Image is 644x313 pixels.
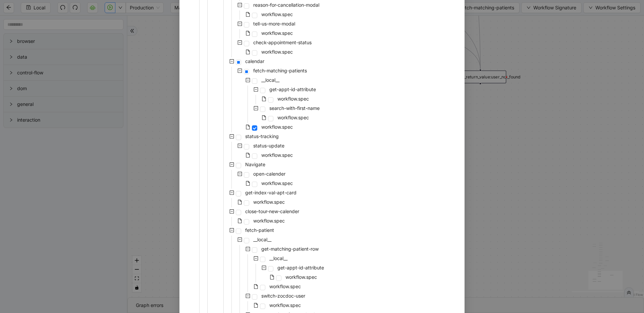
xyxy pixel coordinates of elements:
span: minus-square [246,294,250,298]
span: minus-square [229,162,234,167]
span: workflow.spec [284,273,318,281]
span: workflow.spec [260,10,294,18]
span: file [254,303,258,308]
span: file [270,275,274,279]
span: minus-square [237,68,242,73]
span: minus-square [229,134,234,139]
span: minus-square [237,40,242,45]
span: minus-square [229,228,234,233]
span: status-tracking [245,133,279,139]
span: __local__ [252,236,273,244]
span: workflow.spec [269,302,301,308]
span: minus-square [262,265,266,270]
span: file [254,284,258,289]
span: calendar [245,58,264,64]
span: file [262,115,266,120]
span: workflow.spec [261,124,293,130]
span: workflow.spec [261,11,293,17]
span: minus-square [237,3,242,7]
span: fetch-patient [245,227,274,233]
span: file [246,50,250,54]
span: get-appt-id-attribute [268,85,317,93]
span: file [246,181,250,186]
span: check-appointment-status [253,40,312,45]
span: __local__ [269,255,287,261]
span: __local__ [260,76,281,84]
span: workflow.spec [260,151,294,159]
span: workflow.spec [253,218,285,224]
span: workflow.spec [261,180,293,186]
span: minus-square [229,209,234,214]
span: minus-square [229,190,234,195]
span: workflow.spec [276,95,310,103]
span: minus-square [229,59,234,64]
span: calendar [244,57,266,65]
span: reason-for-cancellation-modal [252,1,321,9]
span: file [246,153,250,158]
span: minus-square [237,21,242,26]
span: workflow.spec [260,123,294,131]
span: workflow.spec [253,199,285,205]
span: workflow.spec [285,274,317,280]
span: workflow.spec [261,152,293,158]
span: fetch-matching-patients [253,68,307,73]
span: close-tour-new-calender [244,207,301,215]
span: minus-square [246,247,250,251]
span: minus-square [254,106,258,111]
span: file [246,125,250,129]
span: switch-zocdoc-user [261,293,305,299]
span: workflow.spec [261,30,293,36]
span: Navigate [244,161,267,169]
span: workflow.spec [277,96,309,102]
span: workflow.spec [260,48,294,56]
span: open-calender [252,170,287,178]
span: workflow.spec [268,301,302,309]
span: workflow.spec [276,114,310,122]
span: minus-square [237,172,242,176]
span: tell-us-more-modal [253,21,295,26]
span: status-tracking [244,132,280,140]
span: file [237,200,242,204]
span: check-appointment-status [252,39,313,47]
span: switch-zocdoc-user [260,292,307,300]
span: get-matching-patient-row [260,245,320,253]
span: workflow.spec [269,284,301,289]
span: file [246,31,250,36]
span: get-appt-id-attribute [269,86,316,92]
span: close-tour-new-calender [245,208,299,214]
span: workflow.spec [252,217,286,225]
span: file [246,12,250,17]
span: fetch-matching-patients [252,67,308,75]
span: minus-square [237,237,242,242]
span: search-with-first-name [268,104,321,112]
span: file [262,97,266,101]
span: __local__ [268,254,289,262]
span: workflow.spec [268,283,302,291]
span: workflow.spec [260,179,294,187]
span: workflow.spec [261,49,293,55]
span: reason-for-cancellation-modal [253,2,319,8]
span: status-update [253,143,284,148]
span: get-appt-id-attribute [276,264,325,272]
span: file [237,218,242,223]
span: __local__ [261,77,279,83]
span: search-with-first-name [269,105,320,111]
span: tell-us-more-modal [252,20,297,28]
span: get-matching-patient-row [261,246,319,252]
span: fetch-patient [244,226,275,234]
span: Navigate [245,162,265,167]
span: workflow.spec [252,198,286,206]
span: get-appt-id-attribute [277,265,324,270]
span: get-index-val-apt-card [245,190,297,195]
span: open-calender [253,171,285,177]
span: __local__ [253,237,271,242]
span: workflow.spec [260,29,294,37]
span: minus-square [237,143,242,148]
span: minus-square [246,78,250,82]
span: get-index-val-apt-card [244,189,298,197]
span: minus-square [254,87,258,92]
span: status-update [252,142,286,150]
span: workflow.spec [277,115,309,120]
span: minus-square [254,256,258,261]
